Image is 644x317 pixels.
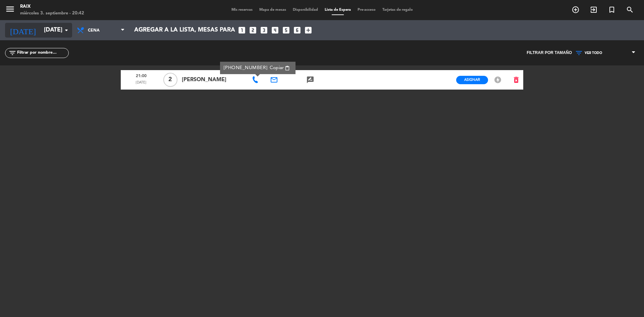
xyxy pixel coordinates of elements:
span: Cena [88,24,120,37]
div: miércoles 3. septiembre - 20:42 [20,10,84,17]
span: Asignar [464,77,480,82]
i: looks_two [249,26,257,35]
span: 21:00 [123,71,159,80]
span: Filtrar por tamaño [527,50,572,56]
span: Agregar a la lista, mesas para [134,27,235,34]
i: filter_list [8,49,16,57]
i: exit_to_app [590,6,598,14]
input: Filtrar por nombre... [16,49,68,57]
button: Asignar [456,76,488,84]
i: [DATE] [5,23,41,38]
i: looks_one [237,26,246,35]
span: Disponibilidad [289,8,321,12]
span: content_paste [285,66,290,71]
i: rate_review [306,76,314,84]
span: 2 [163,73,177,87]
button: menu [5,4,15,16]
span: Tarjetas de regalo [379,8,416,12]
i: looks_4 [271,26,279,35]
button: offline_bolt [492,75,504,84]
i: arrow_drop_down [62,26,70,34]
i: looks_6 [293,26,302,35]
button: Copiarcontent_paste [268,64,292,72]
div: RAIX [20,3,84,10]
span: Copiar [270,64,284,71]
i: search [626,6,634,14]
i: add_circle_outline [572,6,580,14]
span: VER TODO [585,51,602,55]
button: delete_forever [509,74,523,86]
i: looks_3 [260,26,268,35]
i: turned_in_not [608,6,616,14]
i: offline_bolt [494,76,502,84]
i: delete_forever [512,76,520,84]
i: add_box [304,26,313,35]
span: Pre-acceso [354,8,379,12]
div: [PHONE_NUMBER] [224,64,292,72]
span: [DATE] [123,80,159,89]
i: email [270,76,278,84]
span: Mis reservas [228,8,256,12]
i: looks_5 [282,26,290,35]
span: Mapa de mesas [256,8,289,12]
i: menu [5,4,15,14]
span: Lista de Espera [321,8,354,12]
span: [PERSON_NAME] [182,75,245,84]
